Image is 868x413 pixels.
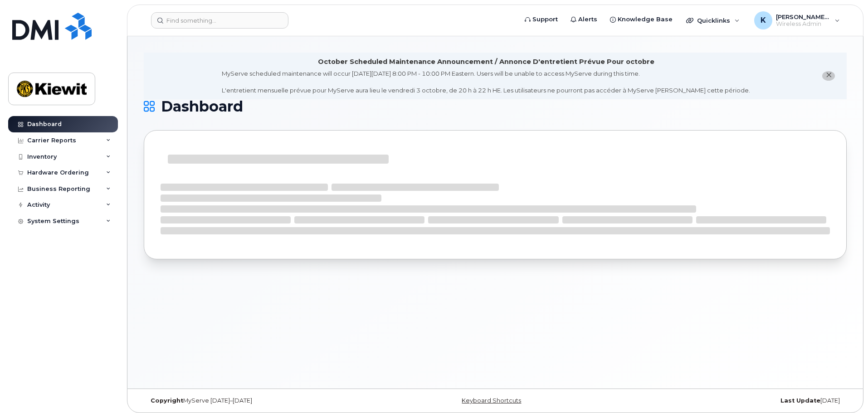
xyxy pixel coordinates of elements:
strong: Last Update [780,397,820,404]
div: October Scheduled Maintenance Announcement / Annonce D'entretient Prévue Pour octobre [318,57,654,67]
strong: Copyright [151,397,183,404]
div: MyServe [DATE]–[DATE] [144,397,378,404]
span: Dashboard [161,100,243,113]
button: close notification [822,71,835,81]
div: MyServe scheduled maintenance will occur [DATE][DATE] 8:00 PM - 10:00 PM Eastern. Users will be u... [222,69,750,95]
div: [DATE] [612,397,847,404]
a: Keyboard Shortcuts [462,397,521,404]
